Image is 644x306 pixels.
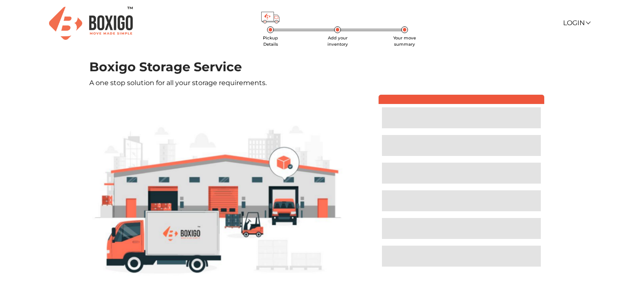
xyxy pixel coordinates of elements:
[393,35,416,47] span: Your move summary
[263,35,278,47] span: Pickup Details
[327,35,348,47] span: Add your inventory
[49,7,133,40] img: Boxigo
[89,78,555,88] p: A one stop solution for all your storage requirements.
[563,19,590,27] a: Login
[89,60,555,75] h1: Boxigo Storage Service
